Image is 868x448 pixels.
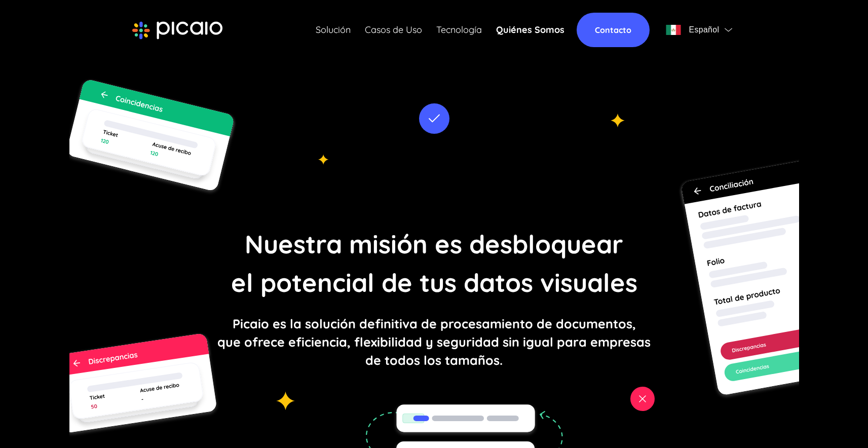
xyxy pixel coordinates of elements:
[666,25,681,35] img: flag
[231,225,637,302] p: Nuestra misión es desbloquear el potencial de tus datos visuales
[689,23,719,37] span: Español
[316,23,351,37] a: Solución
[132,21,222,40] img: picaio-logo
[436,23,482,37] a: Tecnología
[662,20,736,40] button: flagEspañolflag
[365,23,422,37] a: Casos de Uso
[577,13,650,47] a: Contacto
[725,28,732,32] img: flag
[217,315,651,369] p: Picaio es la solución definitiva de procesamiento de documentos, que ofrece eficiencia, flexibili...
[496,23,564,37] a: Quiénes Somos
